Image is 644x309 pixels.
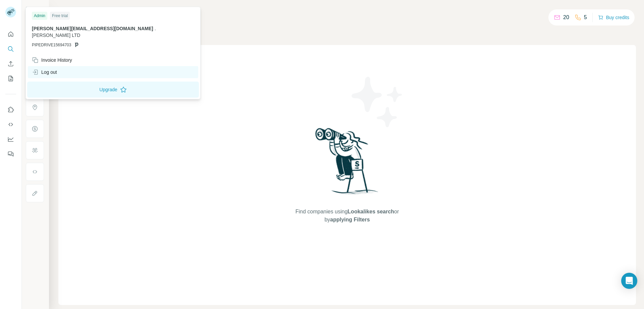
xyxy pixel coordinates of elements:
[32,12,47,20] div: Admin
[32,42,71,48] span: PIPEDRIVE15694703
[563,13,569,21] p: 20
[50,12,70,20] div: Free trial
[32,57,72,63] div: Invoice History
[32,69,57,75] div: Log out
[5,133,16,145] button: Dashboard
[347,72,408,132] img: Surfe Illustration - Stars
[5,28,16,40] button: Quick start
[5,72,16,85] button: My lists
[293,208,401,224] span: Find companies using or by
[330,217,370,222] span: applying Filters
[21,4,48,14] button: Show
[598,13,629,22] button: Buy credits
[584,13,587,21] p: 5
[312,126,382,201] img: Surfe Illustration - Woman searching with binoculars
[58,8,636,17] h4: Search
[27,82,199,98] button: Upgrade
[32,33,80,38] span: [PERSON_NAME] LTD
[347,209,394,214] span: Lookalikes search
[5,58,16,70] button: Enrich CSV
[5,118,16,131] button: Use Surfe API
[32,26,153,31] span: [PERSON_NAME][EMAIL_ADDRESS][DOMAIN_NAME]
[621,273,637,289] div: Open Intercom Messenger
[5,104,16,116] button: Use Surfe on LinkedIn
[5,43,16,55] button: Search
[5,148,16,160] button: Feedback
[155,26,156,31] span: .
